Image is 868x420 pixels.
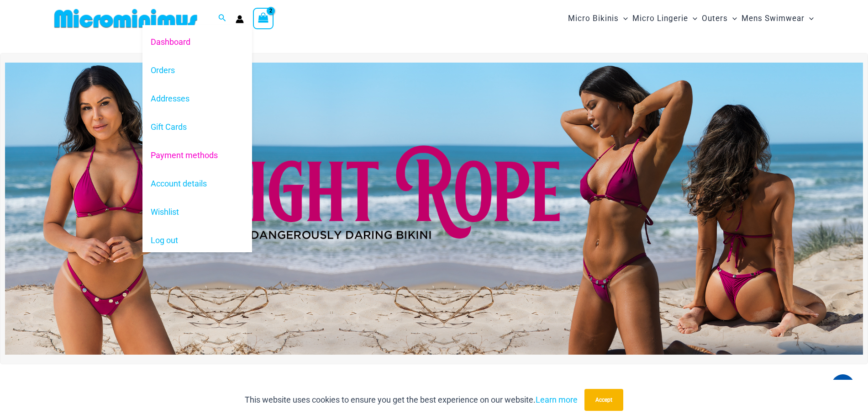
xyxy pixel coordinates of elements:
[739,5,816,32] a: Mens SwimwearMenu ToggleMenu Toggle
[632,7,688,30] span: Micro Lingerie
[630,5,700,32] a: Micro LingerieMenu ToggleMenu Toggle
[742,7,805,30] span: Mens Swimwear
[245,393,578,407] p: This website uses cookies to ensure you get the best experience on our website.
[142,141,252,170] a: Payment methods
[688,7,697,30] span: Menu Toggle
[142,226,252,255] a: Log out
[142,113,252,141] a: Gift Cards
[728,7,737,30] span: Menu Toggle
[5,63,863,355] img: Tight Rope Pink Bikini
[142,27,252,56] a: Dashboard
[253,8,274,29] a: View Shopping Cart, 2 items
[142,198,252,226] a: Wishlist
[236,15,244,23] a: Account icon link
[700,5,739,32] a: OutersMenu ToggleMenu Toggle
[584,389,623,411] button: Accept
[702,7,728,30] span: Outers
[142,85,252,113] a: Addresses
[142,56,252,84] a: Orders
[142,170,252,198] a: Account details
[619,7,628,30] span: Menu Toggle
[566,5,630,32] a: Micro BikinisMenu ToggleMenu Toggle
[568,7,619,30] span: Micro Bikinis
[51,8,201,29] img: MM SHOP LOGO FLAT
[564,3,818,34] nav: Site Navigation
[218,13,226,24] a: Search icon link
[536,395,578,404] a: Learn more
[805,7,814,30] span: Menu Toggle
